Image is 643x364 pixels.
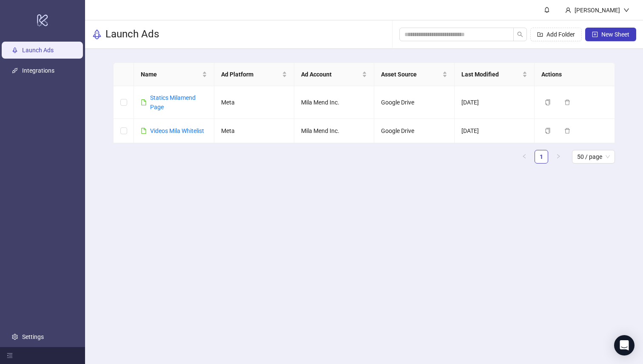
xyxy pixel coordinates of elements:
[294,63,374,86] th: Ad Account
[518,150,531,164] button: left
[535,150,548,164] li: 1
[552,150,565,164] li: Next Page
[214,119,294,143] td: Meta
[535,63,615,86] th: Actions
[592,31,598,37] span: plus-square
[565,7,571,13] span: user
[294,119,374,143] td: Mila Mend Inc.
[150,127,204,134] a: Videos Mila Whitelist
[141,128,147,134] span: file
[461,70,521,79] span: Last Modified
[545,99,551,105] span: copy
[552,150,565,164] button: right
[518,150,531,164] li: Previous Page
[7,353,13,358] span: menu-fold
[585,28,636,41] button: New Sheet
[374,63,454,86] th: Asset Source
[22,47,54,54] a: Launch Ads
[522,154,527,159] span: left
[546,31,575,38] span: Add Folder
[530,28,582,41] button: Add Folder
[301,70,360,79] span: Ad Account
[150,94,196,110] a: Statics Milamend Page
[134,63,214,86] th: Name
[577,150,610,163] span: 50 / page
[141,70,200,79] span: Name
[381,70,440,79] span: Asset Source
[22,68,54,74] a: Integrations
[571,6,623,15] div: [PERSON_NAME]
[374,86,454,119] td: Google Drive
[455,86,535,119] td: [DATE]
[614,335,634,356] div: Open Intercom Messenger
[564,128,570,134] span: delete
[141,99,147,105] span: file
[455,63,535,86] th: Last Modified
[517,31,523,37] span: search
[537,31,543,37] span: folder-add
[623,7,629,13] span: down
[105,28,159,41] h3: Launch Ads
[535,150,548,163] a: 1
[294,86,374,119] td: Mila Mend Inc.
[545,128,551,134] span: copy
[374,119,454,143] td: Google Drive
[214,63,294,86] th: Ad Platform
[214,86,294,119] td: Meta
[572,150,615,164] div: Page Size
[22,333,44,340] a: Settings
[455,119,535,143] td: [DATE]
[92,29,102,40] span: rocket
[221,70,280,79] span: Ad Platform
[601,31,629,38] span: New Sheet
[556,154,561,159] span: right
[544,7,550,13] span: bell
[564,99,570,105] span: delete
